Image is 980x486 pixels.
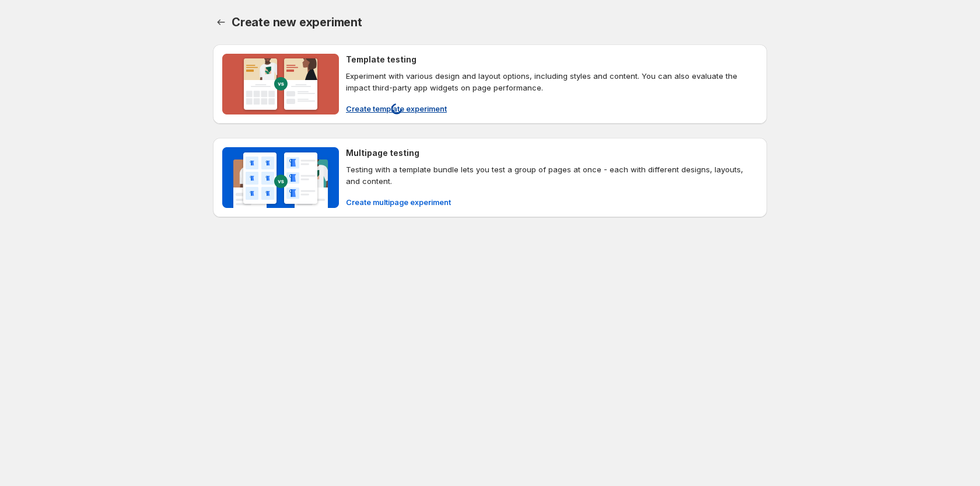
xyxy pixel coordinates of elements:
p: Testing with a template bundle lets you test a group of pages at once - each with different desig... [346,164,758,187]
button: Back [213,14,229,30]
span: Create new experiment [232,15,362,29]
button: Create multipage experiment [339,193,458,211]
h4: Multipage testing [346,147,419,159]
img: Template testing [222,54,339,114]
p: Experiment with various design and layout options, including styles and content. You can also eva... [346,70,758,93]
img: Multipage testing [222,147,339,208]
h4: Template testing [346,54,416,65]
span: Create multipage experiment [346,196,451,208]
